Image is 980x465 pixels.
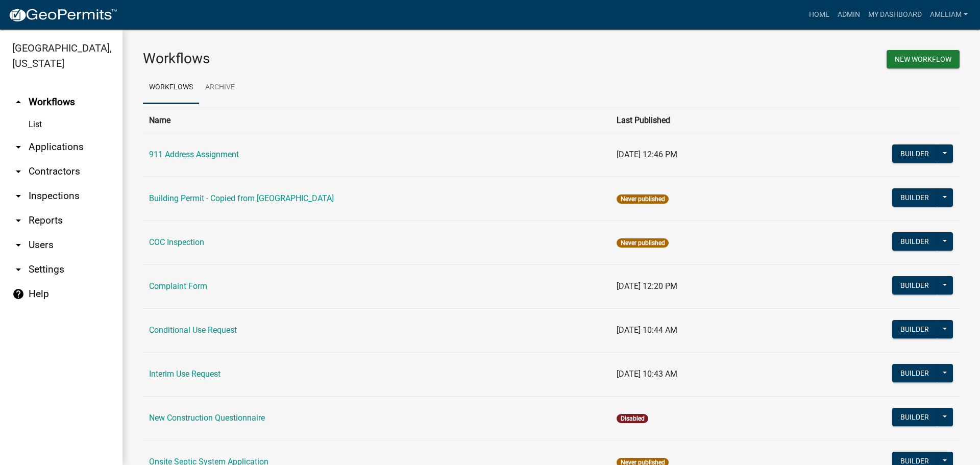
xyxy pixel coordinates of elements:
a: Interim Use Request [149,369,220,379]
a: New Construction Questionnaire [149,413,265,423]
a: Complaint Form [149,281,207,291]
i: arrow_drop_up [12,96,24,108]
i: arrow_drop_down [12,190,24,202]
i: arrow_drop_down [12,263,24,276]
h3: Workflows [143,50,544,67]
button: Builder [892,144,937,163]
button: Builder [892,276,937,295]
a: Admin [834,5,864,25]
span: Never published [617,194,668,204]
a: 911 Address Assignment [149,150,239,159]
span: [DATE] 12:46 PM [617,150,677,159]
a: Conditional Use Request [149,325,237,335]
i: arrow_drop_down [12,165,24,178]
button: Builder [892,188,937,207]
button: New Workflow [887,50,960,68]
a: My Dashboard [864,5,926,25]
a: AmeliaM [926,5,972,25]
i: help [12,288,24,300]
a: Workflows [143,71,199,104]
i: arrow_drop_down [12,239,24,251]
i: arrow_drop_down [12,214,24,227]
a: Building Permit - Copied from [GEOGRAPHIC_DATA] [149,193,334,203]
span: Disabled [617,414,648,423]
a: Home [805,5,834,25]
th: Last Published [610,108,783,133]
i: arrow_drop_down [12,141,24,153]
th: Name [143,108,610,133]
button: Builder [892,232,937,251]
span: [DATE] 10:43 AM [617,369,677,379]
span: Never published [617,238,668,248]
button: Builder [892,408,937,426]
a: Archive [199,71,241,104]
a: COC Inspection [149,237,204,247]
button: Builder [892,364,937,382]
button: Builder [892,320,937,338]
span: [DATE] 12:20 PM [617,281,677,291]
span: [DATE] 10:44 AM [617,325,677,335]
